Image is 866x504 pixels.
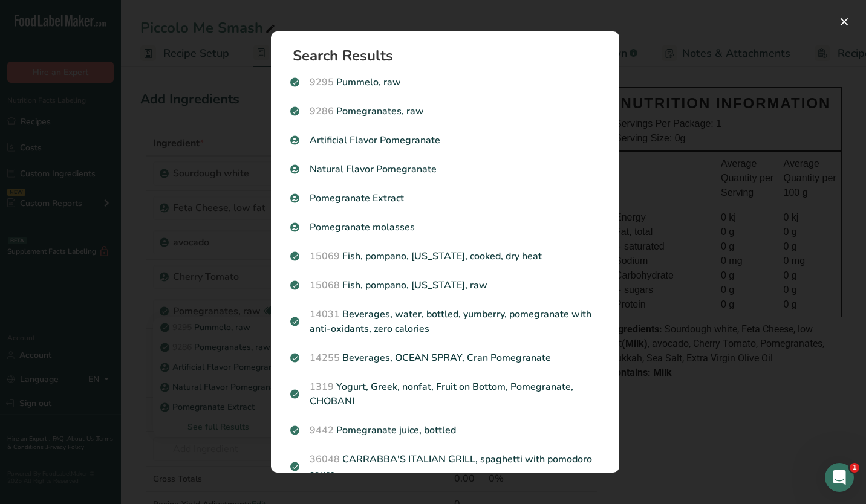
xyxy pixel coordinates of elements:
[310,453,340,466] span: 36048
[290,351,600,365] p: Beverages, OCEAN SPRAY, Cran Pomegranate
[850,463,859,473] span: 1
[290,220,600,234] p: Pomegranate molasses
[290,307,600,336] p: Beverages, water, bottled, yumberry, pomegranate with anti-oxidants, zero calories
[290,423,600,438] p: Pomegranate juice, bottled
[293,48,607,63] h1: Search Results
[310,308,340,321] span: 14031
[310,424,334,437] span: 9442
[310,250,340,263] span: 15069
[310,279,340,292] span: 15068
[290,133,600,147] p: Artificial Flavor Pomegranate
[310,351,340,364] span: 14255
[290,452,600,481] p: CARRABBA'S ITALIAN GRILL, spaghetti with pomodoro sauce
[310,76,334,89] span: 9295
[290,104,600,118] p: Pomegranates, raw
[825,463,854,492] iframe: Intercom live chat
[290,380,600,409] p: Yogurt, Greek, nonfat, Fruit on Bottom, Pomegranate, CHOBANI
[290,75,600,89] p: Pummelo, raw
[290,162,600,176] p: Natural Flavor Pomegranate
[290,249,600,263] p: Fish, pompano, [US_STATE], cooked, dry heat
[310,380,334,393] span: 1319
[290,191,600,205] p: Pomegranate Extract
[290,278,600,292] p: Fish, pompano, [US_STATE], raw
[310,105,334,118] span: 9286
